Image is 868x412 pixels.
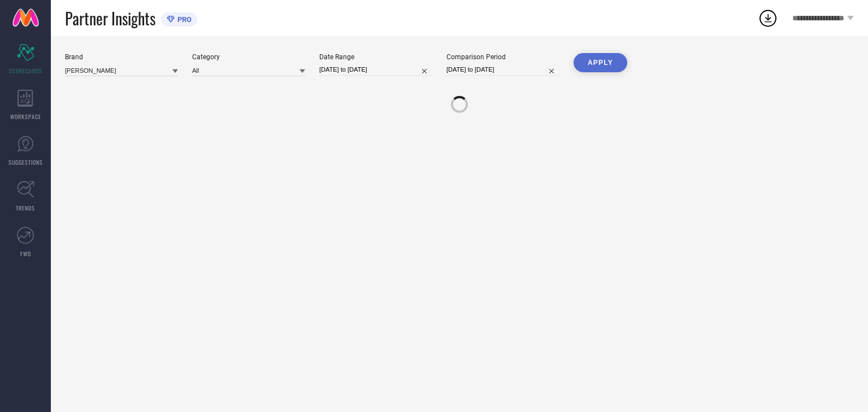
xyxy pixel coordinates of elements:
[175,15,192,24] span: PRO
[319,53,432,61] div: Date Range
[758,8,778,28] div: Open download list
[65,53,178,61] div: Brand
[8,158,43,166] span: SUGGESTIONS
[10,112,41,121] span: WORKSPACE
[16,204,35,212] span: TRENDS
[192,53,305,61] div: Category
[446,64,559,76] input: Select comparison period
[446,53,559,61] div: Comparison Period
[20,249,31,258] span: FWD
[319,64,432,76] input: Select date range
[65,7,155,30] span: Partner Insights
[574,53,627,72] button: APPLY
[9,67,42,75] span: SCORECARDS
